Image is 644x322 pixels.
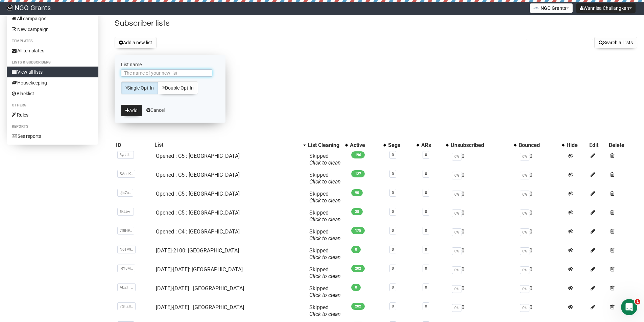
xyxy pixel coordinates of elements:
[520,191,529,198] span: 0%
[7,37,98,45] li: Templates
[392,285,394,290] a: 0
[520,247,529,255] span: 0%
[309,228,341,242] span: Skipped
[156,228,240,235] a: Opened : C4 : [GEOGRAPHIC_DATA]
[451,142,510,149] div: Unsubscribed
[309,266,341,279] span: Skipped
[530,3,573,13] button: NGO Grants
[421,142,443,149] div: ARs
[7,109,98,120] a: Rules
[425,247,427,252] a: 0
[351,284,361,291] span: 0
[520,285,529,293] span: 0%
[351,170,365,177] span: 127
[520,153,529,160] span: 0%
[309,235,341,242] a: Click to clean
[117,246,136,253] span: N6TV9..
[449,169,517,188] td: 0
[121,105,142,116] button: Add
[351,189,363,196] span: 90
[117,283,136,291] span: ADZHF..
[156,304,244,311] a: [DATE]-[DATE] : [GEOGRAPHIC_DATA]
[117,227,134,234] span: 7f8H9..
[309,178,341,185] a: Click to clean
[7,5,13,11] img: 17080ac3efa689857045ce3784bc614b
[517,282,565,301] td: 0
[7,88,98,99] a: Blacklist
[517,207,565,226] td: 0
[452,209,461,217] span: 0%
[156,153,240,159] a: Opened : C5 : [GEOGRAPHIC_DATA]
[452,172,461,179] span: 0%
[425,153,427,157] a: 0
[351,246,361,253] span: 0
[309,209,341,223] span: Skipped
[146,107,165,113] a: Cancel
[392,228,394,233] a: 0
[425,228,427,233] a: 0
[449,264,517,282] td: 0
[449,301,517,320] td: 0
[7,45,98,56] a: All templates
[117,189,133,197] span: Jjs7u..
[517,150,565,169] td: 0
[449,245,517,264] td: 0
[609,142,636,149] div: Delete
[115,140,153,150] th: ID: No sort applied, sorting is disabled
[309,285,341,298] span: Skipped
[7,13,98,24] a: All campaigns
[307,140,349,150] th: List Cleaning: No sort applied, activate to apply an ascending sort
[115,17,637,29] h2: Subscriber lists
[117,208,134,216] span: 5kLtw..
[576,3,636,13] button: Wannisa Chailangkan
[565,140,588,150] th: Hide: No sort applied, sorting is disabled
[517,140,565,150] th: Bounced: No sort applied, activate to apply an ascending sort
[156,191,240,197] a: Opened : C5 : [GEOGRAPHIC_DATA]
[7,101,98,109] li: Others
[7,131,98,142] a: See reports
[156,172,240,178] a: Opened : C5 : [GEOGRAPHIC_DATA]
[350,142,380,149] div: Active
[158,81,198,94] a: Double Opt-In
[392,304,394,308] a: 0
[449,282,517,301] td: 0
[309,191,341,204] span: Skipped
[452,153,461,160] span: 0%
[351,265,365,272] span: 202
[309,304,341,317] span: Skipped
[635,299,640,304] span: 1
[425,285,427,290] a: 0
[452,266,461,274] span: 0%
[452,191,461,198] span: 0%
[392,153,394,157] a: 0
[115,37,157,48] button: Add a new list
[425,266,427,271] a: 0
[309,172,341,185] span: Skipped
[349,140,387,150] th: Active: No sort applied, activate to apply an ascending sort
[116,142,152,149] div: ID
[351,303,365,310] span: 202
[621,299,637,315] iframe: Intercom live chat
[7,58,98,67] li: Lists & subscribers
[309,273,341,279] a: Click to clean
[7,77,98,88] a: Housekeeping
[425,209,427,214] a: 0
[309,247,341,261] span: Skipped
[351,208,363,215] span: 38
[520,266,529,274] span: 0%
[449,140,517,150] th: Unsubscribed: No sort applied, activate to apply an ascending sort
[517,169,565,188] td: 0
[425,172,427,176] a: 0
[517,301,565,320] td: 0
[308,142,342,149] div: List Cleaning
[392,172,394,176] a: 0
[309,153,341,166] span: Skipped
[452,228,461,236] span: 0%
[7,123,98,131] li: Reports
[121,61,219,68] label: List name
[156,266,243,273] a: [DATE]-[DATE]: [GEOGRAPHIC_DATA]
[309,159,341,166] a: Click to clean
[449,226,517,245] td: 0
[452,304,461,312] span: 0%
[420,140,449,150] th: ARs: No sort applied, activate to apply an ascending sort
